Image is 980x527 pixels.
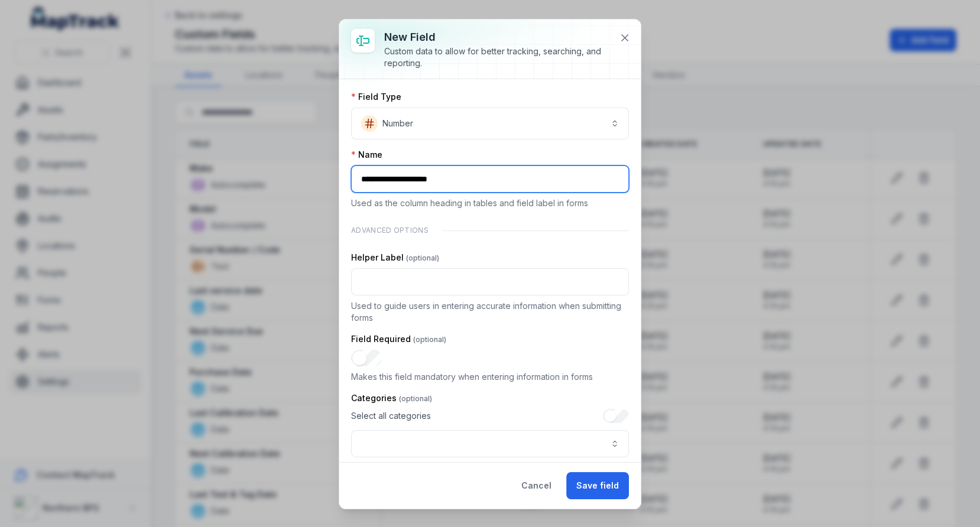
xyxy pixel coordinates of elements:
div: :rhi:-form-item-label [351,409,629,457]
button: Number [351,108,629,139]
input: :rgq:-form-item-label [351,268,629,295]
input: :rgo:-form-item-label [351,165,629,193]
label: Field Type [351,91,401,103]
label: Field Required [351,333,446,345]
label: Name [351,149,382,161]
label: Helper Label [351,252,439,263]
label: Categories [351,392,432,404]
button: Cancel [511,472,562,499]
h3: New field [384,29,610,45]
p: Makes this field mandatory when entering information in forms [351,371,629,383]
p: Used to guide users in entering accurate information when submitting forms [351,300,629,324]
div: Advanced Options [351,219,629,242]
p: Used as the column heading in tables and field label in forms [351,197,629,209]
div: Custom data to allow for better tracking, searching, and reporting. [384,45,610,69]
button: Save field [566,472,629,499]
input: :rgr:-form-item-label [351,350,382,366]
span: Select all categories [351,410,431,422]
